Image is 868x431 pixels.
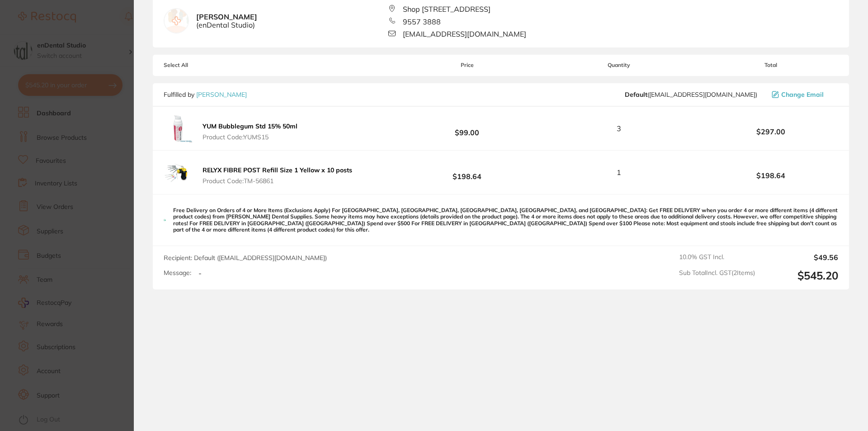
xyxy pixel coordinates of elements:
span: Change Email [781,91,824,98]
img: ZXBxb2ZjaA [164,114,193,143]
b: $297.00 [703,128,838,136]
output: $545.20 [762,269,838,282]
span: Recipient: Default ( [EMAIL_ADDRESS][DOMAIN_NAME] ) [164,254,327,262]
span: Product Code: YUMS15 [203,133,297,141]
b: [PERSON_NAME] [196,13,257,29]
b: RELYX FIBRE POST Refill Size 1 Yellow x 10 posts [203,166,352,174]
a: [PERSON_NAME] [196,90,247,99]
p: Fulfilled by [164,91,247,98]
span: Quantity [535,62,703,68]
span: Price [400,62,534,68]
b: YUM Bubblegum Std 15% 50ml [203,122,297,130]
b: $99.00 [400,120,534,137]
span: 3 [617,124,621,133]
b: Default [625,90,647,99]
span: 9557 3888 [403,18,441,26]
p: - [198,269,202,277]
span: 1 [617,168,621,176]
label: Message: [164,269,191,277]
span: Total [703,62,838,68]
button: RELYX FIBRE POST Refill Size 1 Yellow x 10 posts Product Code:TM-56861 [200,166,355,185]
b: $198.64 [400,164,534,180]
img: aGdmZzg1cA [164,158,193,187]
img: empty.jpg [164,9,189,33]
span: save@adamdental.com.au [625,91,757,98]
span: 10.0 % GST Incl. [679,253,755,261]
p: Free Delivery on Orders of 4 or More Items (Exclusions Apply) For [GEOGRAPHIC_DATA], [GEOGRAPHIC_... [173,207,838,233]
span: Shop [STREET_ADDRESS] [403,5,491,13]
span: ( enDental Studio ) [196,21,257,29]
button: Change Email [769,90,838,99]
b: $198.64 [703,171,838,180]
span: Select All [164,62,254,68]
span: Sub Total Incl. GST ( 2 Items) [679,269,755,282]
output: $49.56 [762,253,838,261]
span: Product Code: TM-56861 [203,177,352,185]
span: [EMAIL_ADDRESS][DOMAIN_NAME] [403,30,526,38]
button: YUM Bubblegum Std 15% 50ml Product Code:YUMS15 [200,122,300,141]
